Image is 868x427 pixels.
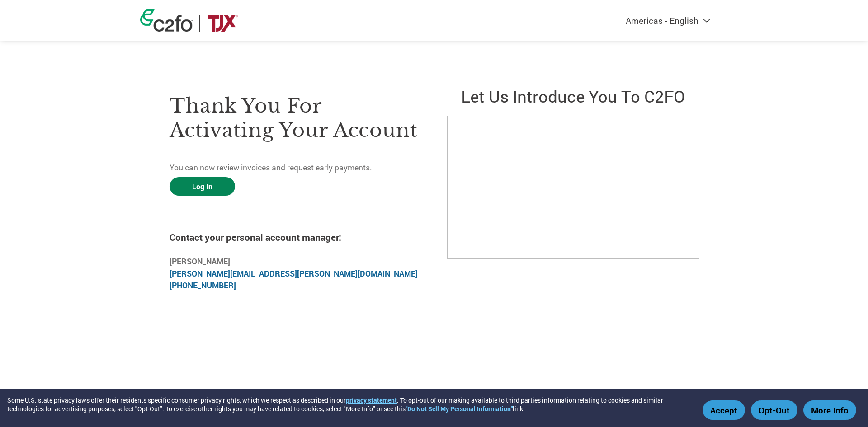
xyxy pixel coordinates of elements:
[406,404,513,413] a: "Do Not Sell My Personal Information"
[170,177,235,196] a: Log In
[803,400,856,420] button: More Info
[170,231,421,244] h4: Contact your personal account manager:
[346,396,397,404] a: privacy statement
[7,396,698,413] div: Some U.S. state privacy laws offer their residents specific consumer privacy rights, which we res...
[170,256,230,267] b: [PERSON_NAME]
[447,116,699,259] iframe: C2FO Introduction Video
[207,15,239,32] img: TJX
[703,400,745,420] button: Accept
[447,85,698,107] h2: Let us introduce you to C2FO
[140,9,193,32] img: c2fo logo
[170,268,418,279] a: [PERSON_NAME][EMAIL_ADDRESS][PERSON_NAME][DOMAIN_NAME]
[170,162,421,174] p: You can now review invoices and request early payments.
[170,280,236,291] a: [PHONE_NUMBER]
[751,400,797,420] button: Opt-Out
[170,94,421,142] h3: Thank you for activating your account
